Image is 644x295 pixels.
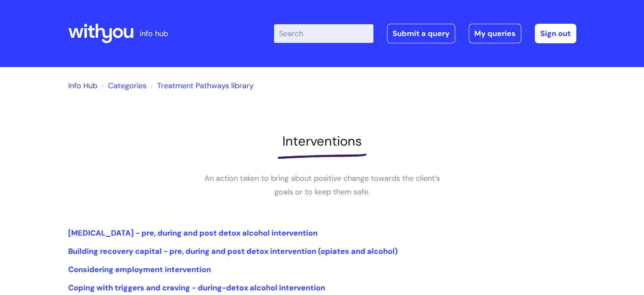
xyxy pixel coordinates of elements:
a: Building recovery capital - pre, during and post detox intervention (opiates and alcohol) [68,246,398,256]
p: info hub [140,27,168,40]
a: Coping with triggers and craving - during-detox alcohol intervention [68,283,325,293]
p: An action taken to bring about positive change towards the client’s goals or to keep them safe. [195,171,449,199]
a: Info Hub [68,81,97,91]
div: | - [274,24,576,43]
a: Categories [108,81,146,91]
li: Treatment Pathways library [149,79,254,93]
a: Submit a query [387,24,455,43]
a: My queries [469,24,521,43]
li: Solution home [100,79,146,93]
a: Considering employment intervention [68,264,211,275]
a: [MEDICAL_DATA] - pre, during and post detox alcohol intervention [68,228,318,238]
a: Sign out [535,24,576,43]
input: Search [274,24,373,43]
h1: Interventions [68,133,576,149]
a: Treatment Pathways library [157,81,254,91]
